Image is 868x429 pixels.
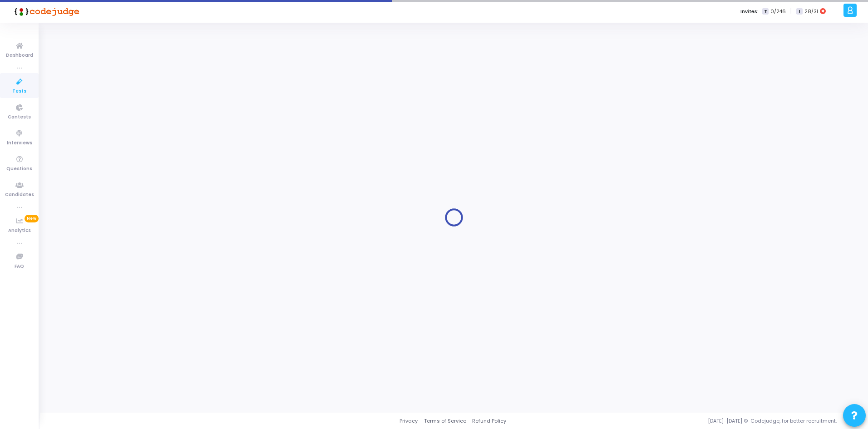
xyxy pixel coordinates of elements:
[472,417,506,425] a: Refund Policy
[424,417,466,425] a: Terms of Service
[6,165,32,173] span: Questions
[8,113,31,121] span: Contests
[770,8,786,15] span: 0/246
[7,139,32,147] span: Interviews
[740,8,759,15] label: Invites:
[12,88,26,95] span: Tests
[796,8,802,15] span: I
[6,52,33,59] span: Dashboard
[399,417,418,425] a: Privacy
[506,417,857,425] div: [DATE]-[DATE] © Codejudge, for better recruitment.
[762,8,768,15] span: T
[25,215,39,222] span: New
[8,227,31,235] span: Analytics
[5,191,34,199] span: Candidates
[804,8,818,15] span: 28/31
[11,2,79,20] img: logo
[15,263,24,271] span: FAQ
[790,6,792,16] span: |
